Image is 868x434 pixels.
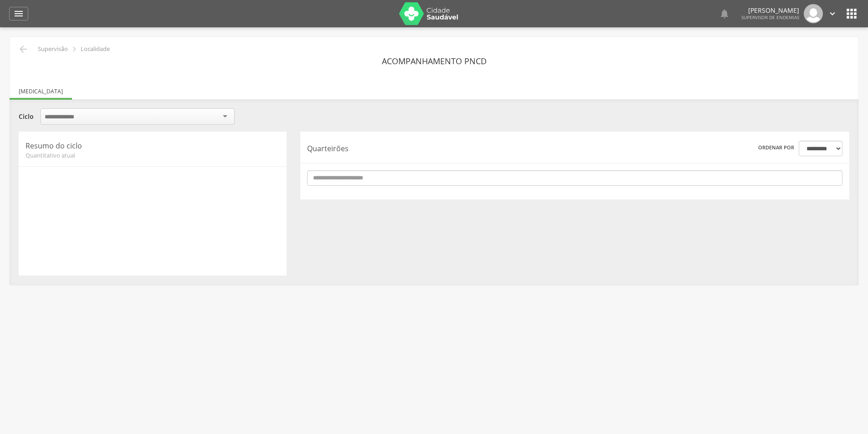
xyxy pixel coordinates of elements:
[18,44,29,55] i: Voltar
[741,14,799,20] span: Supervisor de Endemias
[13,8,24,19] i: 
[9,7,28,20] a: 
[827,4,837,23] a: 
[758,144,794,151] label: Ordenar por
[26,141,280,151] p: Resumo do ciclo
[719,8,730,19] i: 
[719,4,730,23] a: 
[81,46,110,53] p: Localidade
[26,151,280,159] span: Quantitativo atual
[382,53,487,69] header: Acompanhamento PNCD
[19,112,34,121] label: Ciclo
[307,143,554,154] p: Quarteirões
[827,9,837,19] i: 
[69,44,79,54] i: 
[844,6,859,21] i: 
[741,7,799,14] p: [PERSON_NAME]
[38,46,68,53] p: Supervisão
